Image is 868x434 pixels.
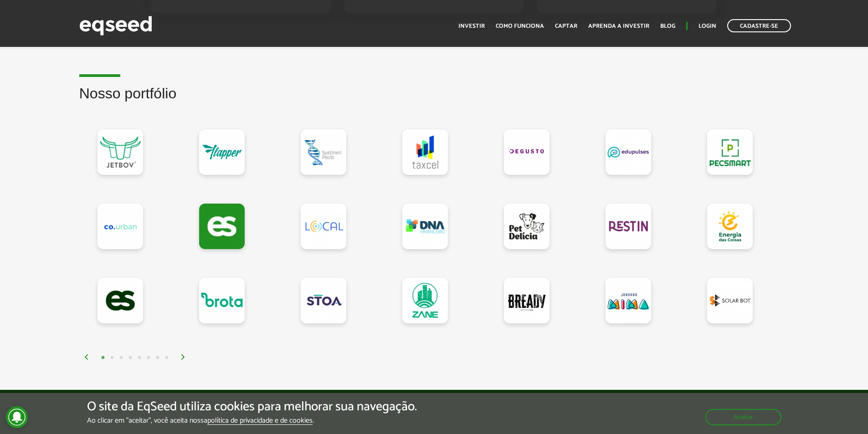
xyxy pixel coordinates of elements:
[727,19,791,32] a: Cadastre-se
[707,278,753,323] a: Solar Bot
[555,23,577,29] a: Captar
[126,353,135,363] button: 4 of 4
[199,278,245,323] a: Brota Company
[87,400,417,414] h5: O site da EqSeed utiliza cookies para melhorar sua navegação.
[504,278,550,323] a: Bready
[496,23,544,29] a: Como funciona
[504,129,550,175] a: Degusto Brands
[207,417,313,425] a: política de privacidade e de cookies
[707,204,753,249] a: Energia das Coisas
[98,204,143,249] a: Co.Urban
[98,129,143,175] a: JetBov
[301,278,346,323] a: STOA Seguros
[79,14,152,38] img: EqSeed
[707,129,753,175] a: Pecsmart
[301,204,346,249] a: Loocal
[699,23,716,29] a: Login
[144,353,153,363] button: 6 of 4
[79,86,789,115] h2: Nosso portfólio
[84,354,89,360] img: arrow%20left.svg
[660,23,675,29] a: Blog
[301,129,346,175] a: Sustineri Piscis
[117,353,126,363] button: 3 of 4
[402,278,448,323] a: Zane
[458,23,485,29] a: Investir
[606,204,651,249] a: Restin
[98,278,143,323] a: EqSeed
[402,129,448,175] a: Taxcel
[606,129,651,175] a: Edupulses
[606,278,651,323] a: Jornada Mima
[504,204,550,249] a: Pet Delícia
[108,353,117,363] button: 2 of 4
[588,23,649,29] a: Aprenda a investir
[135,353,144,363] button: 5 of 4
[180,354,186,360] img: arrow%20right.svg
[87,416,417,425] p: Ao clicar em "aceitar", você aceita nossa .
[402,204,448,249] a: DNA Financeiro
[705,409,781,425] button: Aceitar
[199,129,245,175] a: Flapper
[162,353,171,363] button: 8 of 4
[153,353,162,363] button: 7 of 4
[98,353,108,363] button: 1 of 4
[199,204,245,249] a: Testando Contrato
